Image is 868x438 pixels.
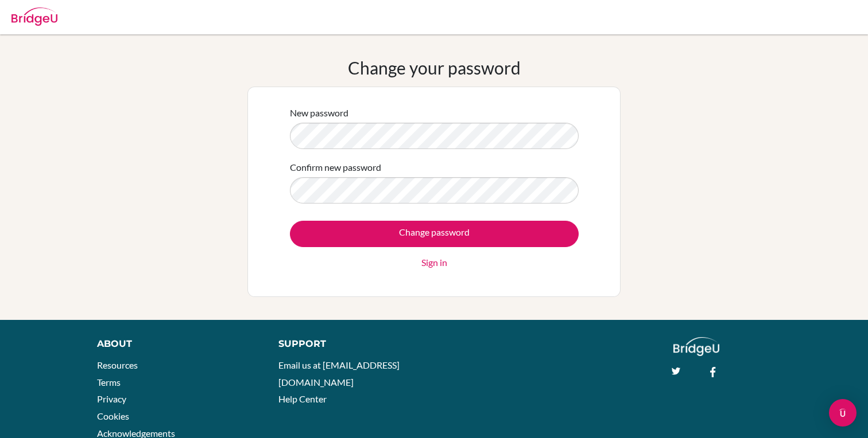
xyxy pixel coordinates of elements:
[97,377,121,388] a: Terms
[11,7,57,26] img: Bridge-U
[290,161,381,174] label: Confirm new password
[673,337,720,356] img: logo_white@2x-f4f0deed5e89b7ecb1c2cc34c3e3d731f90f0f143d5ea2071677605dd97b5244.png
[278,359,400,388] a: Email us at [EMAIL_ADDRESS][DOMAIN_NAME]
[97,359,138,370] a: Resources
[97,393,126,404] a: Privacy
[97,337,253,351] div: About
[421,256,447,269] a: Sign in
[290,221,579,247] input: Change password
[829,399,857,427] div: Open Intercom Messenger
[348,57,521,78] h1: Change your password
[278,393,327,404] a: Help Center
[278,337,422,351] div: Support
[97,410,129,421] a: Cookies
[290,106,348,120] label: New password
